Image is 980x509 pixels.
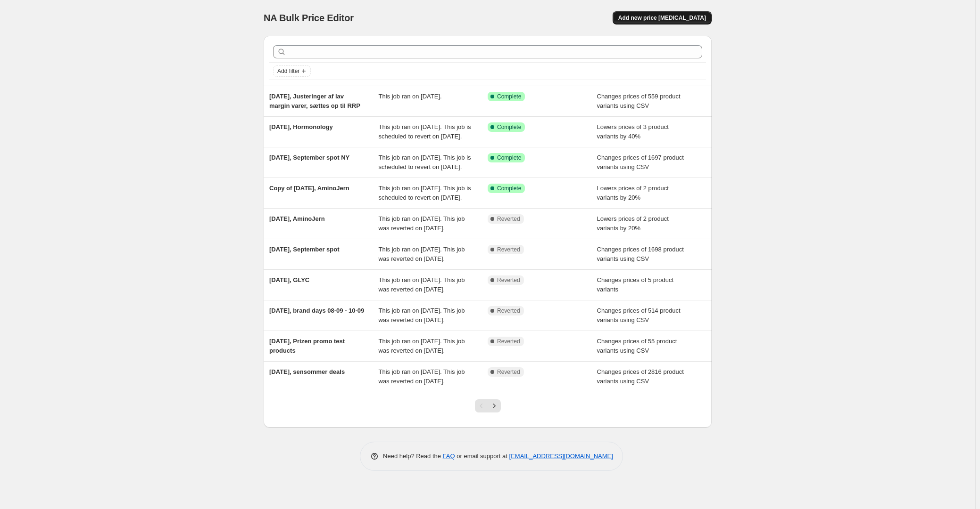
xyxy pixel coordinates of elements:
span: This job ran on [DATE]. This job was reverted on [DATE]. [379,368,465,385]
span: or email support at [455,452,509,460]
span: This job ran on [DATE]. This job is scheduled to revert on [DATE]. [379,123,471,140]
a: [EMAIL_ADDRESS][DOMAIN_NAME] [509,452,613,460]
span: Reverted [497,338,520,345]
span: [DATE], Hormonology [269,123,333,130]
span: Complete [497,93,521,100]
span: Need help? Read the [383,452,443,460]
span: This job ran on [DATE]. This job is scheduled to revert on [DATE]. [379,154,471,170]
span: Reverted [497,368,520,376]
span: [DATE], Prizen promo test products [269,338,345,354]
span: Changes prices of 559 product variants using CSV [597,93,681,109]
span: Copy of [DATE], AminoJern [269,185,349,192]
button: Next [488,399,501,412]
span: [DATE], Justeringer af lav margin varer, sættes op til RRP [269,93,360,109]
span: Complete [497,123,521,131]
span: This job ran on [DATE]. This job was reverted on [DATE]. [379,215,465,232]
span: This job ran on [DATE]. This job was reverted on [DATE]. [379,338,465,354]
span: This job ran on [DATE]. This job was reverted on [DATE]. [379,246,465,262]
a: FAQ [443,452,455,460]
span: NA Bulk Price Editor [264,13,354,23]
span: Changes prices of 1697 product variants using CSV [597,154,684,170]
span: Changes prices of 55 product variants using CSV [597,338,677,354]
span: Complete [497,185,521,192]
button: Add new price [MEDICAL_DATA] [613,11,712,24]
span: [DATE], sensommer deals [269,368,345,375]
span: [DATE], AminoJern [269,215,325,222]
button: Add filter [273,65,311,77]
span: [DATE], brand days 08-09 - 10-09 [269,307,364,314]
span: This job ran on [DATE]. [379,93,442,100]
span: [DATE], September spot NY [269,154,349,161]
span: Add filter [277,67,299,75]
span: Reverted [497,215,520,223]
span: Changes prices of 5 product variants [597,276,674,293]
span: Lowers prices of 2 product variants by 20% [597,185,669,201]
span: Complete [497,154,521,162]
span: Changes prices of 1698 product variants using CSV [597,246,684,262]
span: Reverted [497,276,520,284]
span: Lowers prices of 3 product variants by 40% [597,123,669,140]
span: Add new price [MEDICAL_DATA] [618,14,706,22]
span: Changes prices of 2816 product variants using CSV [597,368,684,385]
nav: Pagination [475,399,501,412]
span: This job ran on [DATE]. This job was reverted on [DATE]. [379,276,465,293]
span: [DATE], GLYC [269,276,309,283]
span: [DATE], September spot [269,246,340,253]
span: This job ran on [DATE]. This job is scheduled to revert on [DATE]. [379,185,471,201]
span: Changes prices of 514 product variants using CSV [597,307,681,323]
span: Lowers prices of 2 product variants by 20% [597,215,669,232]
span: Reverted [497,246,520,253]
span: Reverted [497,307,520,315]
span: This job ran on [DATE]. This job was reverted on [DATE]. [379,307,465,323]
